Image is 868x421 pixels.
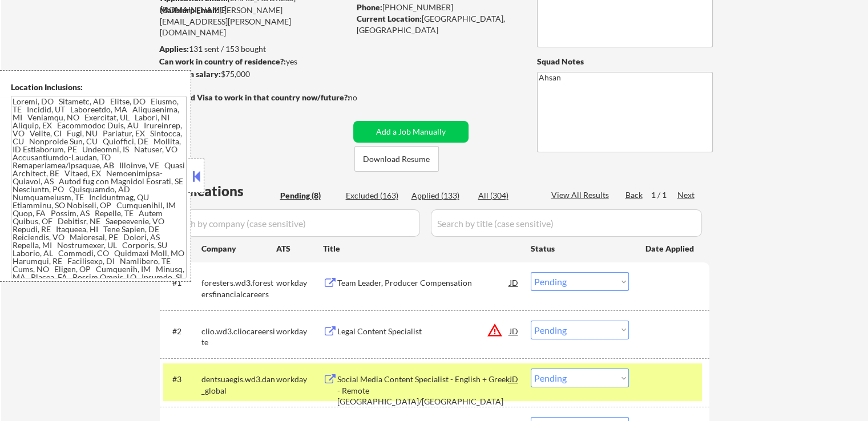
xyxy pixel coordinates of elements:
[159,43,349,55] div: 131 sent / 153 bought
[159,56,286,66] strong: Can work in country of residence?:
[159,44,189,54] strong: Applies:
[537,56,713,67] div: Squad Notes
[651,189,677,201] div: 1 / 1
[11,82,187,93] div: Location Inclusions:
[276,374,323,385] div: workday
[159,56,346,67] div: yes
[201,374,276,396] div: dentsuaegis.wd3.dan_global
[348,92,381,103] div: no
[346,190,403,201] div: Excluded (163)
[337,374,510,407] div: Social Media Content Specialist - English + Greek - Remote [GEOGRAPHIC_DATA]/[GEOGRAPHIC_DATA]
[508,321,520,341] div: JD
[354,146,439,172] button: Download Resume
[159,69,221,79] strong: Minimum salary:
[201,277,276,299] div: foresters.wd3.forestersfinancialcareers
[487,322,503,338] button: warning_amber
[508,272,520,293] div: JD
[323,243,520,254] div: Title
[163,184,276,198] div: Applications
[357,13,518,35] div: [GEOGRAPHIC_DATA], [GEOGRAPHIC_DATA]
[353,121,469,143] button: Add a Job Manually
[201,243,276,254] div: Company
[337,326,510,337] div: Legal Content Specialist
[276,326,323,337] div: workday
[357,2,382,12] strong: Phone:
[411,190,469,201] div: Applied (133)
[201,326,276,348] div: clio.wd3.cliocareersite
[172,326,192,337] div: #2
[160,5,349,38] div: [PERSON_NAME][EMAIL_ADDRESS][PERSON_NAME][DOMAIN_NAME]
[357,14,422,23] strong: Current Location:
[160,5,219,15] strong: Mailslurp Email:
[677,189,696,201] div: Next
[276,243,323,254] div: ATS
[551,189,612,201] div: View All Results
[172,374,192,385] div: #3
[531,238,629,258] div: Status
[159,68,349,80] div: $75,000
[357,2,518,13] div: [PHONE_NUMBER]
[163,209,420,237] input: Search by company (case sensitive)
[508,369,520,389] div: JD
[160,92,350,102] strong: Will need Visa to work in that country now/future?:
[280,190,337,201] div: Pending (8)
[337,277,510,289] div: Team Leader, Producer Compensation
[431,209,702,237] input: Search by title (case sensitive)
[625,189,644,201] div: Back
[478,190,535,201] div: All (304)
[172,277,192,289] div: #1
[645,243,696,254] div: Date Applied
[276,277,323,289] div: workday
